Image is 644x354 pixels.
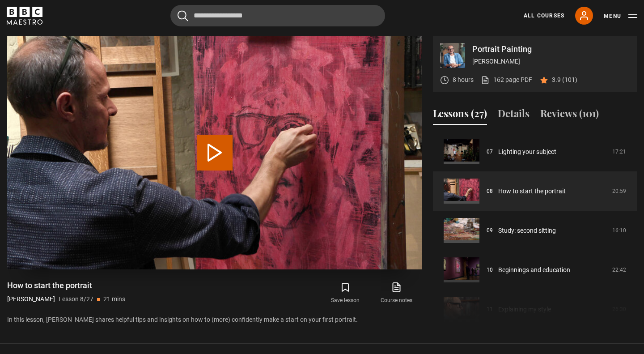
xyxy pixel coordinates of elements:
p: Lesson 8/27 [59,294,93,304]
a: Lighting your subject [498,147,556,157]
button: Submit the search query [178,10,188,21]
button: Save lesson [320,280,371,306]
button: Reviews (101) [540,106,599,125]
p: Portrait Painting [472,45,630,53]
button: Details [498,106,530,125]
h1: How to start the portrait [7,280,125,291]
input: Search [170,5,385,26]
svg: BBC Maestro [7,7,42,25]
p: In this lesson, [PERSON_NAME] shares helpful tips and insights on how to (more) confidently make ... [7,315,422,324]
p: [PERSON_NAME] [7,294,55,304]
p: 3.9 (101) [552,75,577,85]
button: Play Lesson How to start the portrait [197,135,233,171]
p: 8 hours [453,75,474,85]
a: All Courses [524,12,564,20]
p: [PERSON_NAME] [472,57,630,66]
p: 21 mins [103,294,125,304]
button: Toggle navigation [604,12,637,21]
a: Beginnings and education [498,265,570,275]
a: Course notes [371,280,422,306]
button: Lessons (27) [433,106,487,125]
video-js: Video Player [7,36,422,269]
a: Study: second sitting [498,226,556,235]
a: How to start the portrait [498,187,566,196]
a: 162 page PDF [481,75,532,85]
